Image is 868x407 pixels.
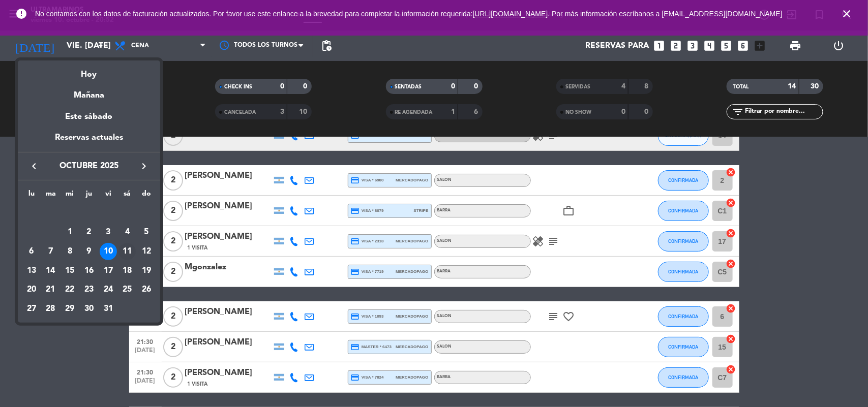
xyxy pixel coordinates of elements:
[80,281,98,298] div: 23
[79,261,99,280] td: 16 de octubre de 2025
[100,262,117,279] div: 17
[118,262,136,279] div: 18
[118,281,136,298] div: 25
[23,262,40,279] div: 13
[100,243,117,260] div: 10
[43,160,135,173] span: octubre 2025
[137,261,156,280] td: 19 de octubre de 2025
[41,242,61,261] td: 7 de octubre de 2025
[42,300,59,318] div: 28
[25,160,43,173] button: keyboard_arrow_left
[79,242,99,261] td: 9 de octubre de 2025
[61,262,78,279] div: 15
[60,299,79,319] td: 29 de octubre de 2025
[138,224,155,241] div: 5
[22,299,41,319] td: 27 de octubre de 2025
[118,243,136,260] div: 11
[99,242,118,261] td: 10 de octubre de 2025
[80,300,98,318] div: 30
[80,262,98,279] div: 16
[22,242,41,261] td: 6 de octubre de 2025
[118,223,137,242] td: 4 de octubre de 2025
[22,280,41,300] td: 20 de octubre de 2025
[118,224,136,241] div: 4
[60,242,79,261] td: 8 de octubre de 2025
[100,281,117,298] div: 24
[99,188,118,204] th: viernes
[41,261,61,280] td: 14 de octubre de 2025
[137,223,156,242] td: 5 de octubre de 2025
[22,261,41,280] td: 13 de octubre de 2025
[118,261,137,280] td: 18 de octubre de 2025
[22,204,156,223] td: OCT.
[138,160,150,172] i: keyboard_arrow_right
[138,243,155,260] div: 12
[100,300,117,318] div: 31
[41,188,61,204] th: martes
[22,188,41,204] th: lunes
[41,280,61,300] td: 21 de octubre de 2025
[28,160,40,172] i: keyboard_arrow_left
[60,280,79,300] td: 22 de octubre de 2025
[137,242,156,261] td: 12 de octubre de 2025
[99,299,118,319] td: 31 de octubre de 2025
[23,243,40,260] div: 6
[118,280,137,300] td: 25 de octubre de 2025
[118,242,137,261] td: 11 de octubre de 2025
[42,281,59,298] div: 21
[60,223,79,242] td: 1 de octubre de 2025
[18,131,160,152] div: Reservas actuales
[42,262,59,279] div: 14
[61,243,78,260] div: 8
[80,243,98,260] div: 9
[137,280,156,300] td: 26 de octubre de 2025
[60,261,79,280] td: 15 de octubre de 2025
[79,223,99,242] td: 2 de octubre de 2025
[61,224,78,241] div: 1
[23,281,40,298] div: 20
[99,223,118,242] td: 3 de octubre de 2025
[61,300,78,318] div: 29
[100,224,117,241] div: 3
[80,224,98,241] div: 2
[18,103,160,131] div: Este sábado
[60,188,79,204] th: miércoles
[61,281,78,298] div: 22
[99,280,118,300] td: 24 de octubre de 2025
[135,160,153,173] button: keyboard_arrow_right
[42,243,59,260] div: 7
[79,299,99,319] td: 30 de octubre de 2025
[138,281,155,298] div: 26
[18,60,160,81] div: Hoy
[138,262,155,279] div: 19
[41,299,61,319] td: 28 de octubre de 2025
[99,261,118,280] td: 17 de octubre de 2025
[79,188,99,204] th: jueves
[23,300,40,318] div: 27
[79,280,99,300] td: 23 de octubre de 2025
[18,81,160,102] div: Mañana
[137,188,156,204] th: domingo
[118,188,137,204] th: sábado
